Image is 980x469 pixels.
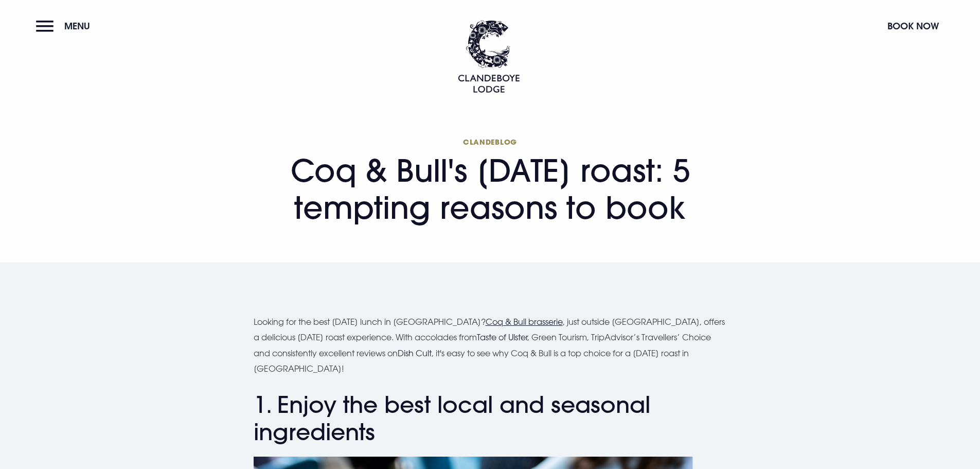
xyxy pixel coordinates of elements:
p: Looking for the best [DATE] lunch in [GEOGRAPHIC_DATA]? , just outside [GEOGRAPHIC_DATA], offers ... [254,314,727,377]
span: Menu [64,20,90,32]
h1: Coq & Bull's [DATE] roast: 5 tempting reasons to book [254,137,727,226]
a: Coq & Bull brasserie [486,317,563,327]
h2: 1. Enjoy the best local and seasonal ingredients [254,391,727,446]
button: Menu [36,15,95,37]
a: Taste of Ulster [477,332,527,342]
a: Dish Cult [398,348,432,358]
span: Clandeblog [254,137,727,147]
button: Book Now [882,15,944,37]
img: Clandeboye Lodge [458,20,520,93]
